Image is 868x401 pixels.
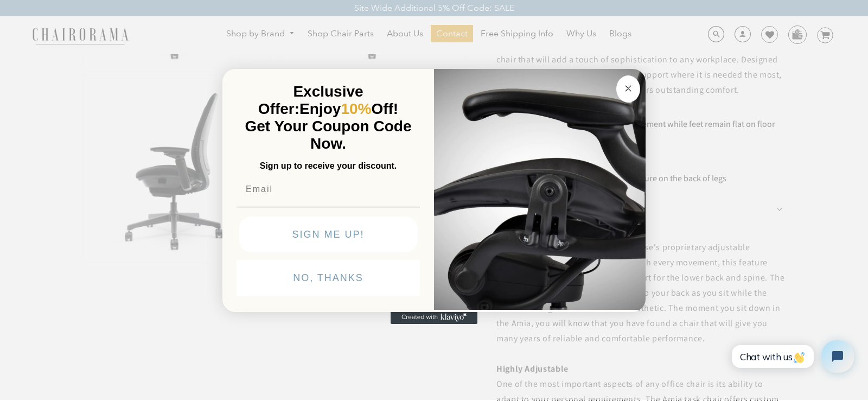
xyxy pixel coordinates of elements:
span: Get Your Coupon Code Now. [245,118,412,152]
span: Exclusive Offer: [258,83,363,117]
input: Email [237,179,420,200]
button: SIGN ME UP! [239,217,418,252]
img: underline [237,207,420,207]
a: Created with Klaviyo - opens in a new tab [391,311,477,324]
span: 10% [341,100,371,117]
span: Enjoy Off! [299,100,398,117]
iframe: Tidio Chat [720,331,863,382]
button: NO, THANKS [237,260,420,296]
img: 92d77583-a095-41f6-84e7-858462e0427a.jpeg [434,67,646,310]
button: Close dialog [616,75,640,103]
span: Sign up to receive your discount. [260,161,397,170]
